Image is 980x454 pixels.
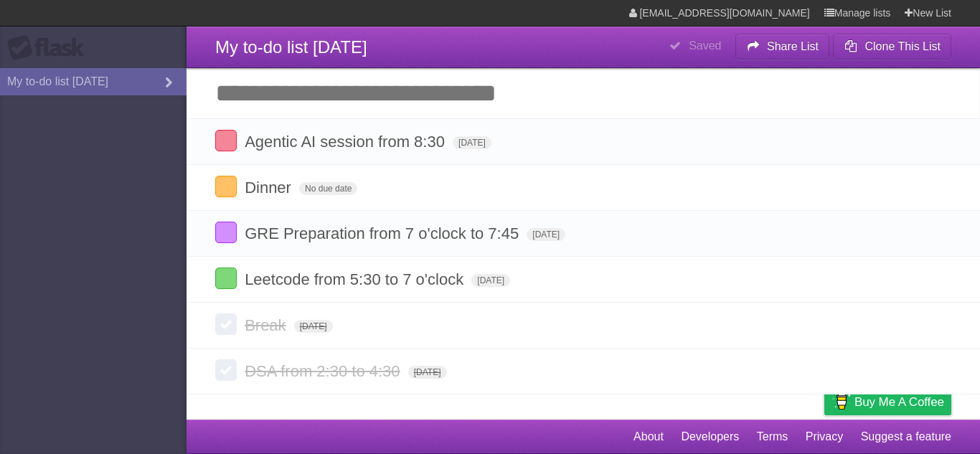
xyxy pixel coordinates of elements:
[735,34,830,60] button: Share List
[527,228,565,241] span: [DATE]
[7,35,93,61] div: Flask
[453,136,491,149] span: [DATE]
[245,270,467,288] span: Leetcode from 5:30 to 7 o'clock
[245,224,522,242] span: GRE Preparation from 7 o'clock to 7:45
[408,366,447,379] span: [DATE]
[215,268,237,289] label: Done
[689,39,721,52] b: Saved
[215,37,367,57] span: My to-do list [DATE]
[471,274,510,287] span: [DATE]
[806,423,843,450] a: Privacy
[861,423,951,450] a: Suggest a feature
[864,40,941,52] b: Clone This List
[245,362,403,380] span: DSA from 2:30 to 4:30
[833,34,951,60] button: Clone This List
[824,389,951,415] a: Buy me a coffee
[299,182,357,195] span: No due date
[633,423,664,450] a: About
[294,320,333,333] span: [DATE]
[245,133,448,151] span: Agentic AI session from 8:30
[681,423,739,450] a: Developers
[757,423,788,450] a: Terms
[215,222,237,243] label: Done
[215,313,237,335] label: Done
[767,40,819,52] b: Share List
[245,316,289,334] span: Break
[215,130,237,151] label: Done
[831,389,851,414] img: Buy me a coffee
[854,389,944,415] span: Buy me a coffee
[215,176,237,197] label: Done
[215,359,237,381] label: Done
[245,179,295,197] span: Dinner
